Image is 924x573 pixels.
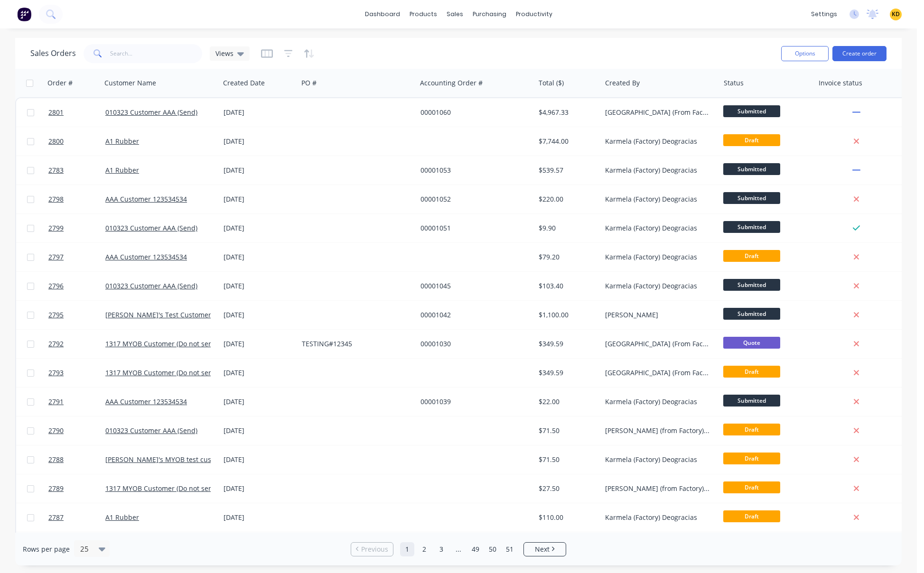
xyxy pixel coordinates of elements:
[468,542,483,556] a: Page 49
[104,78,156,88] div: Customer Name
[539,310,595,320] div: $1,100.00
[48,108,64,117] span: 2801
[781,46,829,61] button: Options
[723,105,780,117] span: Submitted
[723,510,780,522] span: Draft
[420,78,483,88] div: Accounting Order #
[723,395,780,407] span: Submitted
[539,281,595,291] div: $103.40
[48,272,105,300] a: 2796
[605,426,710,435] div: [PERSON_NAME] (from Factory) [GEOGRAPHIC_DATA]
[48,426,64,435] span: 2790
[48,223,64,233] span: 2799
[105,194,187,203] a: AAA Customer 123534534
[539,368,595,378] div: $349.59
[48,532,105,561] a: 2786
[539,455,595,464] div: $71.50
[723,481,780,493] span: Draft
[351,545,393,554] a: Previous page
[819,78,862,88] div: Invoice status
[48,513,64,522] span: 2787
[605,194,710,204] div: Karmela (Factory) Deogracias
[48,185,105,213] a: 2798
[723,134,780,146] span: Draft
[539,137,595,146] div: $7,744.00
[723,250,780,262] span: Draft
[511,7,557,21] div: productivity
[539,426,595,435] div: $71.50
[605,455,710,464] div: Karmela (Factory) Deogracias
[105,281,197,290] a: 010323 Customer AAA (Send)
[48,127,105,156] a: 2800
[434,542,448,556] a: Page 3
[723,308,780,320] span: Submitted
[605,108,710,117] div: [GEOGRAPHIC_DATA] (From Factory) Loteria
[105,426,197,435] a: 010323 Customer AAA (Send)
[48,310,64,320] span: 2795
[224,513,294,522] div: [DATE]
[224,310,294,320] div: [DATE]
[605,281,710,291] div: Karmela (Factory) Deogracias
[48,301,105,329] a: 2795
[224,281,294,291] div: [DATE]
[48,137,64,146] span: 2800
[524,545,566,554] a: Next page
[605,166,710,175] div: Karmela (Factory) Deogracias
[48,214,105,242] a: 2799
[539,78,564,88] div: Total ($)
[223,78,265,88] div: Created Date
[723,279,780,291] span: Submitted
[23,545,70,554] span: Rows per page
[48,281,64,291] span: 2796
[105,339,219,348] a: 1317 MYOB Customer (Do not send)
[105,397,187,406] a: AAA Customer 123534534
[360,7,405,21] a: dashboard
[723,337,780,349] span: Quote
[224,166,294,175] div: [DATE]
[605,252,710,262] div: Karmela (Factory) Deogracias
[224,368,294,378] div: [DATE]
[105,137,139,146] a: A1 Rubber
[420,166,526,175] div: 00001053
[417,542,431,556] a: Page 2
[48,98,105,127] a: 2801
[224,426,294,435] div: [DATE]
[105,252,187,261] a: AAA Customer 123534534
[30,49,76,58] h1: Sales Orders
[723,192,780,204] span: Submitted
[48,156,105,185] a: 2783
[48,359,105,387] a: 2793
[539,339,595,349] div: $349.59
[420,194,526,204] div: 00001052
[105,166,139,175] a: A1 Rubber
[48,416,105,445] a: 2790
[224,455,294,464] div: [DATE]
[539,223,595,233] div: $9.90
[724,78,744,88] div: Status
[224,194,294,204] div: [DATE]
[224,108,294,117] div: [DATE]
[723,366,780,378] span: Draft
[361,545,388,554] span: Previous
[539,397,595,407] div: $22.00
[605,137,710,146] div: Karmela (Factory) Deogracias
[48,166,64,175] span: 2783
[420,339,526,349] div: 00001030
[485,542,500,556] a: Page 50
[605,513,710,522] div: Karmela (Factory) Deogracias
[539,108,595,117] div: $4,967.33
[48,339,64,349] span: 2792
[48,484,64,493] span: 2789
[420,310,526,320] div: 00001042
[105,513,139,522] a: A1 Rubber
[539,484,595,493] div: $27.50
[215,48,233,58] span: Views
[105,368,219,377] a: 1317 MYOB Customer (Do not send)
[224,223,294,233] div: [DATE]
[723,453,780,464] span: Draft
[48,388,105,416] a: 2791
[539,194,595,204] div: $220.00
[605,397,710,407] div: Karmela (Factory) Deogracias
[224,137,294,146] div: [DATE]
[105,310,211,319] a: [PERSON_NAME]'s Test Customer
